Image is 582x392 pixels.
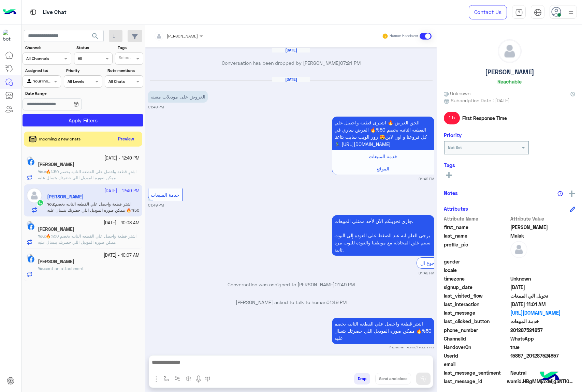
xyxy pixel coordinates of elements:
[369,153,397,159] span: خدمة المبيعات
[469,5,507,19] a: Contact Us
[444,361,509,368] span: email
[510,301,576,308] span: 2025-09-25T08:01:59.619Z
[27,254,33,260] img: picture
[118,45,143,51] label: Tags
[167,33,198,39] span: [PERSON_NAME]
[38,226,74,232] h5: Mohamed Abdullah
[148,104,164,110] small: 01:49 PM
[3,5,16,19] img: Logo
[326,299,347,305] span: 01:49 PM
[510,327,576,334] span: 201287524857
[25,90,102,96] label: Date Range
[417,257,453,269] div: الرجوع ال Bot
[419,270,434,276] small: 01:49 PM
[444,215,509,222] span: Attribute Name
[194,375,203,383] img: send voice note
[29,8,38,16] img: tab
[38,233,46,239] b: :
[510,344,576,351] span: true
[43,8,67,17] p: Live Chat
[38,169,45,174] span: You
[444,190,458,196] h6: Notes
[27,156,33,163] img: picture
[332,318,434,344] p: 13/9/2025, 1:53 PM
[354,373,370,385] button: Drop
[444,301,509,308] span: last_interaction
[444,132,462,138] h6: Priority
[510,267,576,274] span: null
[118,55,131,62] div: Select
[272,77,310,82] h6: [DATE]
[510,284,576,291] span: 2025-04-08T13:02:32.483Z
[87,30,104,45] button: search
[375,373,411,385] button: Send and close
[507,378,575,385] span: wamid.HBgMMjAxMjg3NTI0ODU3FQIAEhggQUM5NkIzMkE1ODA0MUU5NTdEOEY1NjE3RTQ0MkU3OTgA
[175,376,180,381] img: Trigger scenario
[510,335,576,342] span: 2
[512,5,526,19] a: tab
[498,40,521,63] img: defaultAdmin.png
[334,120,427,147] span: الحق العرض 🔥 اشترى قطعة واحصل علي القطعه التانيه بخصم 50%🔥 العرض ساري في كل فروعنا و اون لاين😍 زو...
[104,155,140,162] small: [DATE] - 12:40 PM
[389,346,434,351] small: [PERSON_NAME] 01:53 PM
[567,8,575,17] img: profile
[38,162,74,167] h5: عماد العمدة
[28,223,34,230] img: Facebook
[38,259,74,265] h5: Mohamed Elmawgoud
[485,68,534,76] h5: [PERSON_NAME]
[39,136,81,142] span: Incoming 2 new chats
[104,220,140,226] small: [DATE] - 10:08 AM
[76,45,112,51] label: Status
[510,224,576,231] span: Mina
[510,258,576,265] span: null
[28,159,34,166] img: Facebook
[104,252,140,259] small: [DATE] - 10:07 AM
[332,215,434,256] p: 13/9/2025, 1:49 PM
[462,115,507,122] span: First Response Time
[444,318,509,325] span: last_clicked_button
[497,78,522,85] h6: Reachable
[66,67,101,74] label: Priority
[205,376,210,382] img: make a call
[448,145,462,150] b: Not Set
[183,373,194,384] button: create order
[38,233,45,239] span: You
[161,373,172,384] button: select flow
[390,33,418,39] small: Human Handover
[163,376,169,381] img: select flow
[444,206,468,212] h6: Attributes
[28,256,34,263] img: Facebook
[420,375,427,382] img: send message
[569,191,575,197] img: add
[444,352,509,359] span: UserId
[444,335,509,342] span: ChannelId
[38,266,45,271] span: You
[444,275,509,282] span: timezone
[444,378,506,385] span: last_message_id
[148,299,434,306] p: [PERSON_NAME] asked to talk to human
[510,275,576,282] span: Unknown
[444,162,575,168] h6: Tags
[38,233,136,245] span: اشترِ قطعة واحصل علي القطعه التانيه بخصم 50%🔥 ممكن صوره الموديل اللي حضرتك بتسال عليه
[444,241,509,257] span: profile_pic
[172,373,183,384] button: Trigger scenario
[115,134,137,144] button: Preview
[25,67,60,74] label: Assigned to:
[148,281,434,288] p: Conversation was assigned to [PERSON_NAME]
[27,221,33,227] img: picture
[444,327,509,334] span: phone_number
[444,258,509,265] span: gender
[148,202,164,208] small: 01:49 PM
[444,344,509,351] span: HandoverOn
[444,284,509,291] span: signup_date
[444,369,509,376] span: last_message_sentiment
[377,166,389,171] span: الموقع
[38,169,136,180] span: اشترِ قطعة واحصل علي القطعه التانيه بخصم 50%🔥 ممكن صوره الموديل اللي حضرتك بتسال عليه
[272,48,310,52] h6: [DATE]
[510,361,576,368] span: null
[534,9,542,16] img: tab
[538,365,562,389] img: hulul-logo.png
[444,267,509,274] span: locale
[107,67,143,74] label: Note mentions
[557,191,563,196] img: notes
